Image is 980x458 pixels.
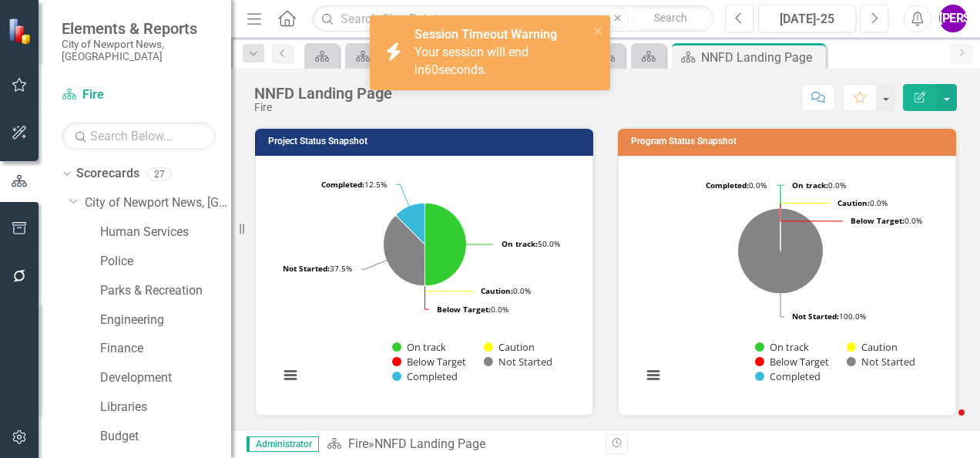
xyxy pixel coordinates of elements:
input: Search ClearPoint... [312,5,713,32]
a: Police [100,253,231,271]
span: 60 [425,62,438,77]
tspan: Not Started: [792,311,839,322]
tspan: Completed: [706,180,749,190]
text: 0.0% [851,215,922,226]
text: 0.0% [792,180,846,190]
text: 50.0% [502,238,560,249]
a: Finance [100,340,231,358]
a: City of Newport News, [GEOGRAPHIC_DATA] [85,194,231,212]
div: NNFD Landing Page [701,48,822,67]
button: Show Not Started [484,355,552,369]
iframe: Intercom live chat [928,406,965,443]
span: Elements & Reports [62,19,216,38]
span: Your session will end in seconds. [414,45,529,77]
span: Administrator [247,436,319,452]
a: Fire [348,436,368,451]
path: Completed, 1. [397,203,425,244]
tspan: Below Target: [437,304,491,315]
a: Budget [100,428,231,446]
path: Not Started, 3. [384,216,425,286]
tspan: Caution: [837,197,870,208]
button: Show Below Target [392,355,467,369]
button: Show Caution [484,340,534,354]
div: 27 [147,167,172,180]
path: Not Started, 4. [737,208,823,294]
h3: Project Status Snapshot [268,136,586,146]
span: Search [654,12,687,24]
tspan: Not Started: [283,263,330,274]
strong: Session Timeout Warning [414,27,557,42]
div: » [327,436,594,453]
text: 0.0% [437,304,508,315]
text: 12.5% [321,179,387,190]
a: Parks & Recreation [100,282,231,300]
button: Show On track [755,340,810,354]
button: Show Not Started [847,355,915,369]
div: Fire [254,102,392,113]
text: 37.5% [283,263,352,274]
text: Caution [498,340,535,354]
button: Show Below Target [755,355,830,369]
text: 0.0% [481,285,531,296]
text: Caution [861,340,898,354]
button: View chart menu, Chart [643,365,664,386]
h3: Program Status Snapshot [631,136,948,146]
path: On track, 4. [425,203,466,286]
a: Human Services [100,224,231,241]
img: ClearPoint Strategy [8,18,35,45]
button: Show Completed [755,369,820,383]
a: Scorecards [76,165,139,183]
button: close [593,22,604,39]
button: Show Completed [392,369,457,383]
tspan: On track: [502,238,538,249]
div: NNFD Landing Page [254,85,392,102]
a: Development [100,369,231,387]
text: 0.0% [837,197,888,208]
tspan: Caution: [481,285,513,296]
tspan: Below Target: [851,215,904,226]
text: 100.0% [792,311,866,322]
div: Chart. Highcharts interactive chart. [271,168,577,399]
tspan: On track: [792,180,828,190]
button: [DATE]-25 [758,5,856,32]
a: Libraries [100,399,231,416]
input: Search Below... [62,123,216,150]
button: Search [633,8,710,29]
button: Show Caution [847,340,897,354]
a: Fire [62,86,216,104]
div: Chart. Highcharts interactive chart. [634,168,940,399]
button: [PERSON_NAME] [939,5,967,32]
text: Not Started [861,355,915,369]
svg: Interactive chart [634,168,935,399]
text: Not Started [498,355,552,369]
button: Show On track [392,340,447,354]
div: [DATE]-25 [764,10,851,29]
small: City of Newport News, [GEOGRAPHIC_DATA] [62,38,216,63]
button: View chart menu, Chart [280,365,301,386]
a: Engineering [100,312,231,329]
svg: Interactive chart [271,168,572,399]
text: 0.0% [706,180,767,190]
tspan: Completed: [321,179,364,190]
div: NNFD Landing Page [374,436,485,451]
